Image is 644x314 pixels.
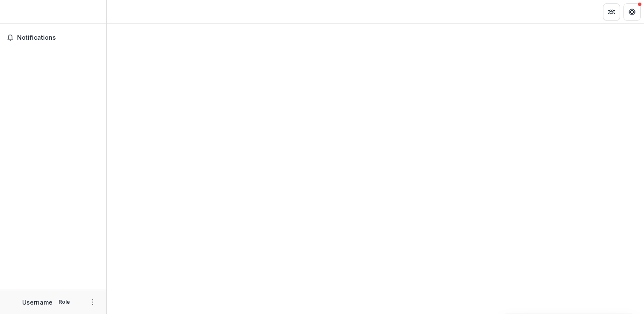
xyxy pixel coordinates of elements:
[624,3,641,21] button: Get Help
[22,298,53,307] p: Username
[17,34,100,41] span: Notifications
[603,3,620,21] button: Partners
[88,297,98,307] button: More
[56,298,73,306] p: Role
[3,31,103,44] button: Notifications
